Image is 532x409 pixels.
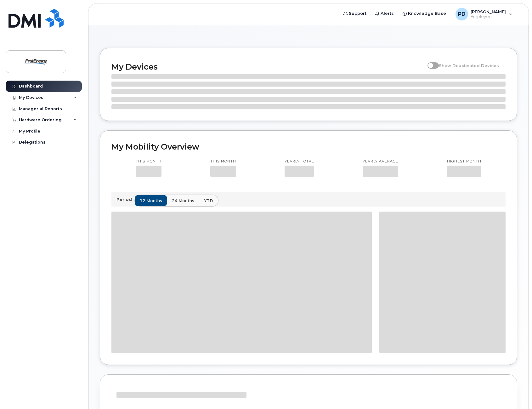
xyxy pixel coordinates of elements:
p: This month [136,159,161,164]
p: Yearly total [285,159,314,164]
span: YTD [204,198,213,204]
h2: My Devices [111,62,424,71]
input: Show Deactivated Devices [427,60,433,65]
p: This month [210,159,236,164]
h2: My Mobility Overview [111,142,506,151]
span: Show Deactivated Devices [439,63,499,68]
p: Yearly average [363,159,398,164]
span: 24 months [172,198,194,204]
p: Period [116,196,134,202]
p: Highest month [447,159,481,164]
